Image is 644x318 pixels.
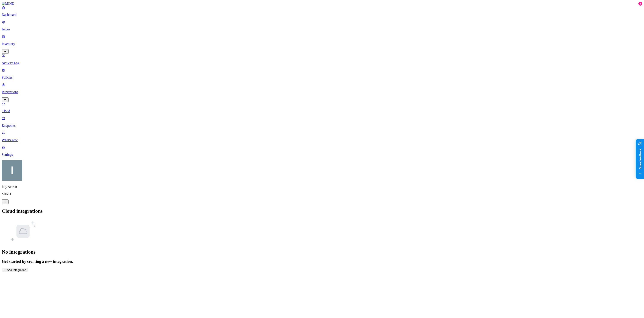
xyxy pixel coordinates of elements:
div: 1 [638,2,642,6]
p: Policies [2,76,642,79]
p: Issues [2,27,642,31]
p: MIND [2,192,642,196]
button: Add Integration [2,268,28,272]
p: What's new [2,138,642,142]
h3: Get started by creating a new integration. [2,259,642,264]
img: MIND [2,2,14,6]
h1: No integrations [2,249,642,255]
p: Integrations [2,90,642,94]
a: Settings [2,146,642,157]
p: Activity Log [2,61,642,65]
a: Issues [2,20,642,31]
a: Integrations [2,83,642,101]
p: Endpoints [2,124,642,128]
a: What's new [2,131,642,142]
a: Activity Log [2,54,642,65]
p: Cloud [2,109,642,113]
p: Settings [2,153,642,157]
p: Dashboard [2,13,642,17]
img: integrations-cloud-empty-state [10,218,36,244]
h2: Cloud integrations [2,208,642,214]
a: Endpoints [2,116,642,128]
a: MIND [2,2,642,6]
a: Inventory [2,35,642,53]
p: Itay Aviran [2,185,642,189]
img: Itay Aviran [2,160,22,181]
a: Dashboard [2,6,642,17]
a: Cloud [2,102,642,113]
p: Inventory [2,42,642,46]
a: Policies [2,68,642,79]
